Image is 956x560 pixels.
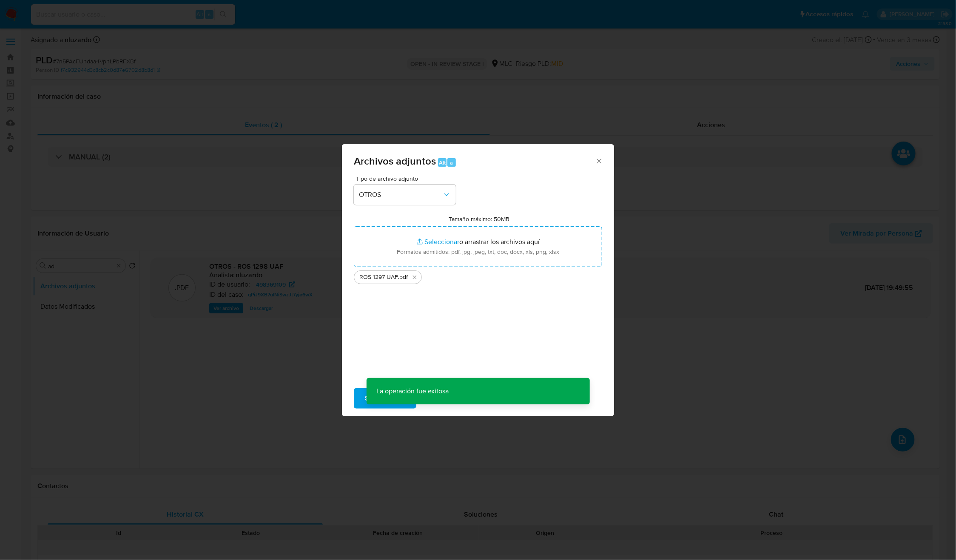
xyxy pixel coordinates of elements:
[359,273,398,281] span: ROS 1297 UAF
[356,176,458,182] span: Tipo de archivo adjunto
[449,215,510,223] label: Tamaño máximo: 50MB
[354,185,456,205] button: OTROS
[354,388,416,409] button: Subir archivo
[410,272,420,282] button: Eliminar ROS 1297 UAF.pdf
[450,159,453,167] span: a
[398,273,408,281] span: .pdf
[354,154,436,168] span: Archivos adjuntos
[359,190,442,199] span: OTROS
[439,159,446,167] span: Alt
[365,389,405,408] span: Subir archivo
[595,157,603,165] button: Cerrar
[354,267,602,284] ul: Archivos seleccionados
[367,378,459,404] p: La operación fue exitosa
[431,389,458,408] span: Cancelar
